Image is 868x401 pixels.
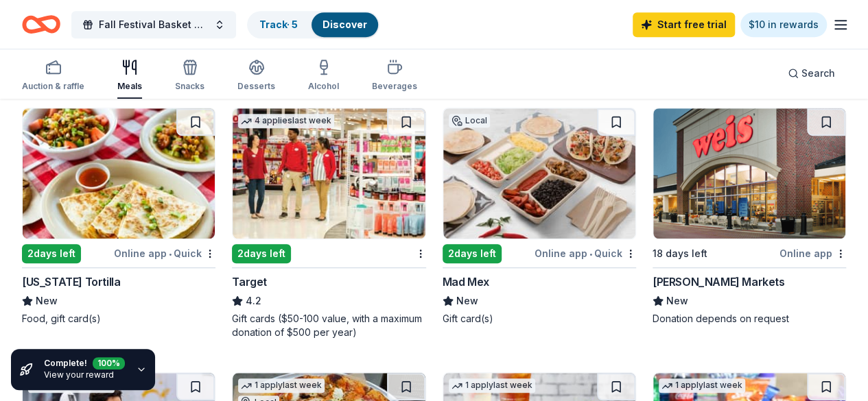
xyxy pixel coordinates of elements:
[779,245,846,262] div: Online app
[232,312,425,339] div: Gift cards ($50-100 value, with a maximum donation of $500 per year)
[443,108,635,239] img: Image for Mad Mex
[71,11,236,38] button: Fall Festival Basket Raffle
[308,53,339,99] button: Alcohol
[237,81,275,92] div: Desserts
[443,108,636,326] a: Image for Mad MexLocal2days leftOnline app•QuickMad MexNewGift card(s)
[259,19,298,30] a: Track· 5
[653,274,785,290] div: [PERSON_NAME] Markets
[443,244,502,263] div: 2 days left
[666,293,688,309] span: New
[232,274,267,290] div: Target
[233,108,425,239] img: Image for Target
[22,81,84,92] div: Auction & raffle
[44,369,114,380] a: View your reward
[22,274,120,290] div: [US_STATE] Tortilla
[246,293,261,309] span: 4.2
[117,53,142,99] button: Meals
[237,53,275,99] button: Desserts
[777,60,846,87] button: Search
[456,293,478,309] span: New
[99,16,209,33] span: Fall Festival Basket Raffle
[589,248,592,259] span: •
[22,244,81,263] div: 2 days left
[659,378,745,393] div: 1 apply last week
[232,108,425,339] a: Image for Target4 applieslast week2days leftTarget4.2Gift cards ($50-100 value, with a maximum do...
[535,245,636,262] div: Online app Quick
[801,65,835,82] span: Search
[169,248,172,259] span: •
[22,53,84,99] button: Auction & raffle
[22,312,215,326] div: Food, gift card(s)
[232,244,291,263] div: 2 days left
[175,81,204,92] div: Snacks
[449,114,490,127] div: Local
[36,293,58,309] span: New
[633,12,735,37] a: Start free trial
[443,274,489,290] div: Mad Mex
[175,53,204,99] button: Snacks
[22,8,60,40] a: Home
[653,108,845,239] img: Image for Weis Markets
[23,108,215,239] img: Image for California Tortilla
[443,312,636,326] div: Gift card(s)
[653,108,846,326] a: Image for Weis Markets18 days leftOnline app[PERSON_NAME] MarketsNewDonation depends on request
[114,245,215,262] div: Online app Quick
[653,312,846,326] div: Donation depends on request
[22,108,215,326] a: Image for California Tortilla2days leftOnline app•Quick[US_STATE] TortillaNewFood, gift card(s)
[117,81,142,92] div: Meals
[44,357,125,369] div: Complete!
[238,114,334,128] div: 4 applies last week
[372,53,417,99] button: Beverages
[308,81,339,92] div: Alcohol
[449,378,535,393] div: 1 apply last week
[372,81,417,92] div: Beverages
[238,378,325,393] div: 1 apply last week
[322,19,367,30] a: Discover
[653,245,707,262] div: 18 days left
[93,354,125,367] div: 100 %
[247,11,379,38] button: Track· 5Discover
[740,12,827,37] a: $10 in rewards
